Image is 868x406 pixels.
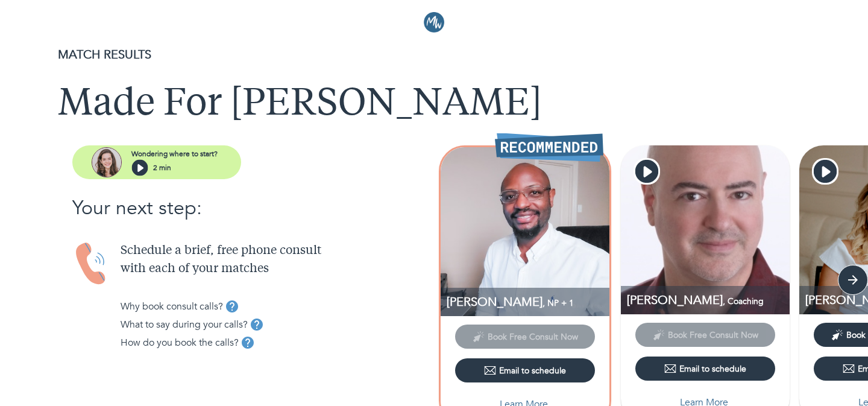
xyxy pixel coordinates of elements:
button: assistantWondering where to start?2 min [72,145,241,179]
h1: Made For [PERSON_NAME] [58,83,810,127]
span: , Coaching [723,296,764,307]
button: tooltip [248,316,266,334]
div: Email to schedule [664,363,746,375]
img: Recommended Therapist [495,133,603,162]
p: How do you book the calls? [121,335,239,350]
div: Email to schedule [484,364,566,376]
img: David Scott Bartky profile [621,145,790,314]
p: MATCH RESULTS [58,46,810,64]
p: 2 min [153,162,171,173]
button: tooltip [223,297,241,316]
p: Why book consult calls? [121,299,223,314]
p: What to say during your calls? [121,317,248,332]
p: Wondering where to start? [131,148,218,159]
span: This provider has not yet shared their calendar link. Please email the provider to schedule [455,331,595,342]
button: Email to schedule [455,358,595,382]
p: Coaching [627,292,790,308]
button: Email to schedule [635,357,775,381]
p: Your next step: [72,194,434,223]
span: , NP + 1 [542,297,574,309]
img: Logo [424,12,444,33]
p: [PERSON_NAME] [447,294,609,310]
img: assistant [92,147,122,177]
img: Handset [72,242,111,286]
p: Schedule a brief, free phone consult with each of your matches [121,242,434,278]
button: tooltip [239,334,257,352]
img: wilmot lambert profile [441,147,609,316]
span: This provider has not yet shared their calendar link. Please email the provider to schedule [635,329,775,340]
